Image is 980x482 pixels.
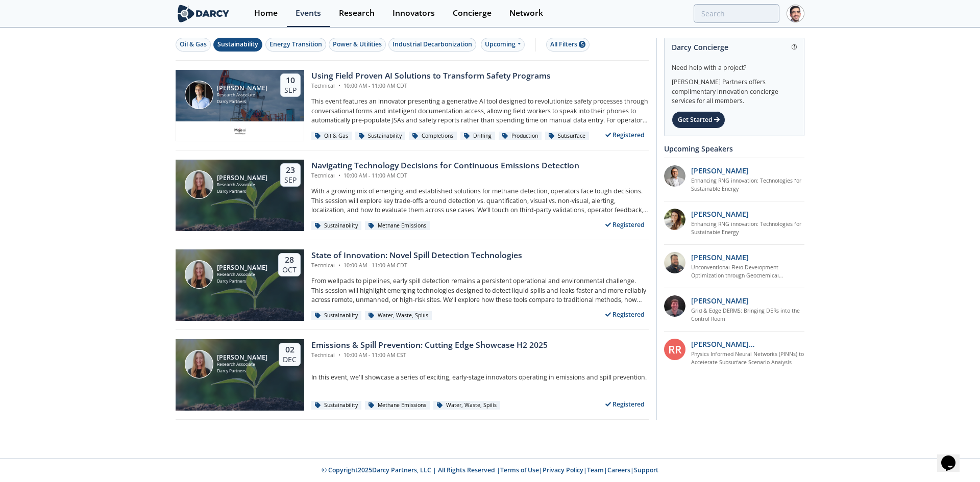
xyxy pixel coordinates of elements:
[311,160,579,172] div: Navigating Technology Decisions for Continuous Emissions Detection
[601,218,650,231] div: Registered
[176,249,649,321] a: Camila Behar [PERSON_NAME] Research Associate Darcy Partners 28 Oct State of Innovation: Novel Sp...
[499,132,542,141] div: Production
[283,345,297,355] div: 02
[792,44,797,50] img: information.svg
[509,9,543,17] div: Network
[672,111,725,129] div: Get Started
[664,252,685,273] img: 2k2ez1SvSiOh3gKHmcgF
[691,177,805,193] a: Enhancing RNG innovation: Technologies for Sustainable Energy
[311,339,548,351] div: Emissions & Spill Prevention: Cutting Edge Showcase H2 2025
[543,466,583,474] a: Privacy Policy
[269,40,322,49] div: Energy Transition
[329,38,386,52] button: Power & Utilities
[176,38,211,52] button: Oil & Gas
[672,56,797,72] div: Need help with a project?
[311,351,548,360] div: Technical 10:00 AM - 11:00 AM CST
[365,311,432,320] div: Water, Waste, Spills
[180,40,207,49] div: Oil & Gas
[601,129,650,141] div: Registered
[355,132,405,141] div: Sustainability
[234,125,247,137] img: c99e3ca0-ae72-4bf9-a710-a645b1189d83
[311,373,649,382] p: In this event, we'll showcase a series of exciting, early-stage innovators operating in emissions...
[601,398,650,411] div: Registered
[185,350,213,378] img: Camila Behar
[336,82,342,89] span: •
[311,172,579,180] div: Technical 10:00 AM - 11:00 AM CDT
[579,41,585,48] span: 5
[365,401,430,410] div: Methane Emissions
[176,70,649,141] a: Juan Mayol [PERSON_NAME] Research Associate Darcy Partners 10 Sep Using Field Proven AI Solutions...
[217,174,267,182] div: [PERSON_NAME]
[336,351,342,359] span: •
[311,221,361,231] div: Sustainability
[550,40,585,49] div: All Filters
[388,38,476,52] button: Industrial Decarbonization
[634,466,658,474] a: Support
[217,98,267,105] div: Darcy Partners
[282,265,297,274] div: Oct
[691,252,749,263] p: [PERSON_NAME]
[217,182,267,188] div: Research Associate
[185,81,213,109] img: Juan Mayol
[217,278,267,285] div: Darcy Partners
[185,260,213,289] img: Camila Behar
[691,307,805,323] a: Grid & Edge DERMS: Bringing DERs into the Control Room
[296,9,321,17] div: Events
[691,165,749,176] p: [PERSON_NAME]
[365,221,430,231] div: Methane Emissions
[217,188,267,195] div: Darcy Partners
[664,209,685,230] img: 737ad19b-6c50-4cdf-92c7-29f5966a019e
[217,368,267,374] div: Darcy Partners
[481,38,525,52] div: Upcoming
[282,255,297,265] div: 28
[691,264,805,280] a: Unconventional Field Development Optimization through Geochemical Fingerprinting Technology
[694,4,779,23] input: Advanced Search
[664,295,685,317] img: accc9a8e-a9c1-4d58-ae37-132228efcf55
[546,38,590,52] button: All Filters 5
[265,38,326,52] button: Energy Transition
[672,72,797,106] div: [PERSON_NAME] Partners offers complimentary innovation concierge services for all members.
[217,92,267,98] div: Research Associate
[254,9,278,17] div: Home
[176,339,649,411] a: Camila Behar [PERSON_NAME] Research Associate Darcy Partners 02 Dec Emissions & Spill Prevention:...
[311,187,649,215] p: With a growing mix of emerging and established solutions for methane detection, operators face to...
[336,172,342,179] span: •
[284,75,297,86] div: 10
[217,85,267,92] div: [PERSON_NAME]
[217,361,267,368] div: Research Associate
[460,132,495,141] div: Drilling
[217,354,267,361] div: [PERSON_NAME]
[311,311,361,320] div: Sustainability
[176,160,649,231] a: Camila Behar [PERSON_NAME] Research Associate Darcy Partners 23 Sep Navigating Technology Decisio...
[311,132,352,141] div: Oil & Gas
[336,262,342,269] span: •
[937,441,970,472] iframe: chat widget
[311,82,551,90] div: Technical 10:00 AM - 11:00 AM CDT
[545,132,589,141] div: Subsurface
[284,165,297,175] div: 23
[433,401,500,410] div: Water, Waste, Spills
[601,308,650,321] div: Registered
[607,466,630,474] a: Careers
[500,466,539,474] a: Terms of Use
[217,264,267,271] div: [PERSON_NAME]
[691,220,805,237] a: Enhancing RNG innovation: Technologies for Sustainable Energy
[311,401,361,410] div: Sustainability
[213,38,262,52] button: Sustainability
[112,466,868,475] p: © Copyright 2025 Darcy Partners, LLC | All Rights Reserved | | | | |
[691,350,805,367] a: Physics Informed Neural Networks (PINNs) to Accelerate Subsurface Scenario Analysis
[787,5,804,22] img: Profile
[284,175,297,185] div: Sep
[311,249,522,262] div: State of Innovation: Novel Spill Detection Technologies
[283,355,297,364] div: Dec
[217,40,258,49] div: Sustainability
[393,40,472,49] div: Industrial Decarbonization
[176,5,231,22] img: logo-wide.svg
[664,165,685,187] img: 1fdb2308-3d70-46db-bc64-f6eabefcce4d
[311,97,649,125] p: This event features an innovator presenting a generative AI tool designed to revolutionize safety...
[664,339,685,360] div: RR
[284,86,297,95] div: Sep
[672,38,797,56] div: Darcy Concierge
[691,209,749,219] p: [PERSON_NAME]
[185,170,213,199] img: Camila Behar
